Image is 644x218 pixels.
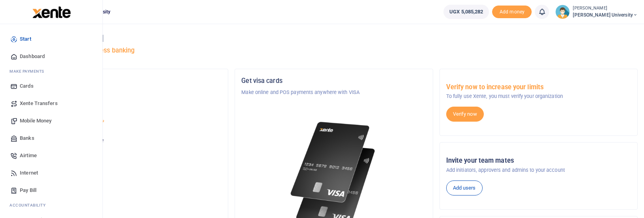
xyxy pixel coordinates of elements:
span: Dashboard [20,53,45,60]
h5: Verify now to increase your limits [446,83,631,91]
h5: Get visa cards [241,77,426,85]
li: Ac [6,199,96,211]
a: Pay Bill [6,182,96,199]
a: Start [6,30,96,48]
li: M [6,65,96,77]
span: Airtime [20,152,37,160]
a: profile-user [PERSON_NAME] [PERSON_NAME] University [555,5,638,19]
a: UGX 5,085,282 [443,5,489,19]
span: Pay Bill [20,186,36,194]
p: Add initiators, approvers and admins to your account [446,166,631,174]
a: Verify now [446,107,484,122]
h5: Organization [37,77,222,85]
a: Dashboard [6,48,96,65]
a: Xente Transfers [6,95,96,112]
h5: Account [37,107,222,115]
p: To fully use Xente, you must verify your organization [446,92,631,100]
a: Add money [492,8,532,14]
span: ake Payments [13,68,44,74]
span: Start [20,35,31,43]
h5: Welcome to better business banking [30,47,638,54]
a: logo-small logo-large logo-large [32,9,71,15]
span: Xente Transfers [20,100,58,107]
a: Airtime [6,147,96,164]
a: Banks [6,130,96,147]
span: UGX 5,085,282 [449,8,483,16]
a: Cards [6,77,96,95]
span: Cards [20,82,34,90]
span: Banks [20,134,34,142]
span: Internet [20,169,38,177]
li: Toup your wallet [492,6,532,19]
span: Mobile Money [20,117,51,125]
a: Mobile Money [6,112,96,130]
p: [PERSON_NAME] University [37,88,222,96]
span: countability [15,202,45,208]
a: Add users [446,180,483,195]
img: logo-large [32,6,71,18]
span: Add money [492,6,532,19]
li: Wallet ballance [440,5,492,19]
h4: Hello [PERSON_NAME] [30,34,638,43]
h5: UGX 5,085,282 [37,147,222,154]
h5: Invite your team mates [446,157,631,165]
p: Make online and POS payments anywhere with VISA [241,88,426,96]
span: [PERSON_NAME] University [573,11,638,19]
small: [PERSON_NAME] [573,5,638,12]
p: [PERSON_NAME] University [37,119,222,127]
p: Your current account balance [37,137,222,145]
img: profile-user [555,5,570,19]
a: Internet [6,164,96,182]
